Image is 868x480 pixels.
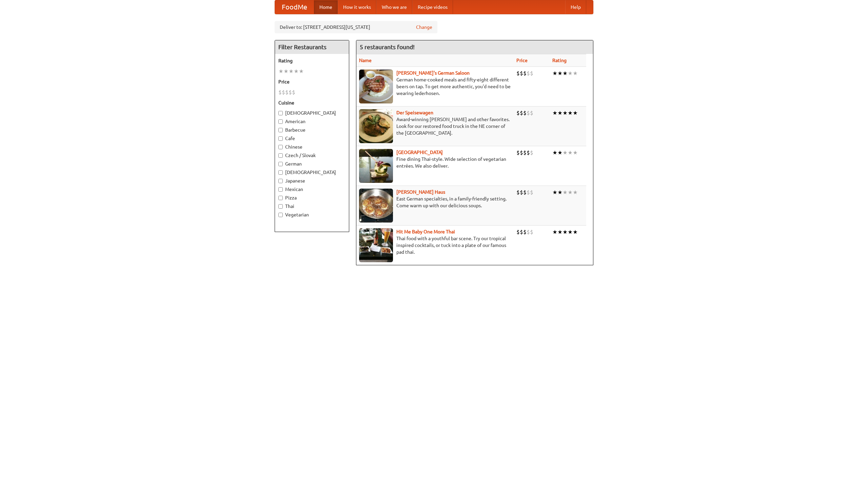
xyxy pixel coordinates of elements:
li: $ [523,228,527,236]
input: [DEMOGRAPHIC_DATA] [278,111,283,115]
li: $ [516,228,520,236]
a: Hit Me Baby One More Thai [396,229,455,234]
li: ★ [568,149,573,156]
input: Thai [278,204,283,209]
li: $ [530,228,533,236]
a: Name [359,58,372,63]
li: ★ [573,189,578,196]
li: ★ [573,149,578,156]
li: ★ [573,228,578,236]
li: $ [530,189,533,196]
li: ★ [557,228,563,236]
a: [PERSON_NAME] Haus [396,189,445,195]
li: ★ [568,70,573,77]
img: kohlhaus.jpg [359,189,393,223]
li: $ [527,149,530,156]
li: $ [516,70,520,77]
li: ★ [568,189,573,196]
li: $ [278,89,282,96]
input: American [278,119,283,124]
h5: Rating [278,57,346,64]
label: Chinese [278,143,346,150]
input: Barbecue [278,128,283,132]
label: [DEMOGRAPHIC_DATA] [278,110,346,116]
label: American [278,118,346,125]
li: $ [520,109,523,117]
li: ★ [563,149,568,156]
p: German home-cooked meals and fifty-eight different beers on tap. To get more authentic, you'd nee... [359,76,511,97]
a: Home [314,0,338,14]
li: ★ [294,68,299,75]
ng-pluralize: 5 restaurants found! [360,44,415,50]
li: ★ [283,68,289,75]
label: Cafe [278,135,346,142]
li: $ [282,89,285,96]
input: Vegetarian [278,213,283,217]
a: Price [516,58,528,63]
li: $ [520,149,523,156]
li: ★ [563,189,568,196]
img: esthers.jpg [359,70,393,103]
li: ★ [568,109,573,117]
a: How it works [338,0,376,14]
h5: Cuisine [278,99,346,106]
li: ★ [568,228,573,236]
li: $ [520,189,523,196]
input: Japanese [278,179,283,183]
input: Mexican [278,187,283,192]
li: ★ [573,70,578,77]
li: $ [516,189,520,196]
li: $ [527,70,530,77]
p: Fine dining Thai-style. Wide selection of vegetarian entrées. We also deliver. [359,156,511,169]
li: $ [523,149,527,156]
li: ★ [557,149,563,156]
a: Change [416,24,432,31]
li: $ [289,89,292,96]
li: $ [520,228,523,236]
li: ★ [563,228,568,236]
li: $ [530,109,533,117]
div: Deliver to: [STREET_ADDRESS][US_STATE] [275,21,437,33]
li: $ [523,189,527,196]
h5: Price [278,78,346,85]
li: $ [523,70,527,77]
li: ★ [278,68,283,75]
li: ★ [557,189,563,196]
a: Who we are [376,0,412,14]
label: German [278,160,346,167]
label: Japanese [278,177,346,184]
a: [PERSON_NAME]'s German Saloon [396,70,470,76]
h4: Filter Restaurants [275,40,349,54]
a: [GEOGRAPHIC_DATA] [396,150,443,155]
p: Award-winning [PERSON_NAME] and other favorites. Look for our restored food truck in the NE corne... [359,116,511,136]
li: $ [285,89,289,96]
input: Pizza [278,196,283,200]
input: Cafe [278,136,283,141]
label: Barbecue [278,127,346,133]
a: Der Speisewagen [396,110,433,115]
a: Rating [552,58,567,63]
label: Vegetarian [278,211,346,218]
li: ★ [563,70,568,77]
img: babythai.jpg [359,228,393,262]
li: $ [527,189,530,196]
li: $ [530,70,533,77]
li: ★ [299,68,304,75]
input: German [278,162,283,166]
li: ★ [289,68,294,75]
input: Czech / Slovak [278,153,283,158]
li: $ [520,70,523,77]
input: Chinese [278,145,283,149]
li: $ [292,89,295,96]
li: $ [516,149,520,156]
li: ★ [573,109,578,117]
p: Thai food with a youthful bar scene. Try our tropical inspired cocktails, or tuck into a plate of... [359,235,511,255]
label: [DEMOGRAPHIC_DATA] [278,169,346,176]
li: $ [523,109,527,117]
a: Recipe videos [412,0,453,14]
input: [DEMOGRAPHIC_DATA] [278,170,283,175]
li: $ [527,228,530,236]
